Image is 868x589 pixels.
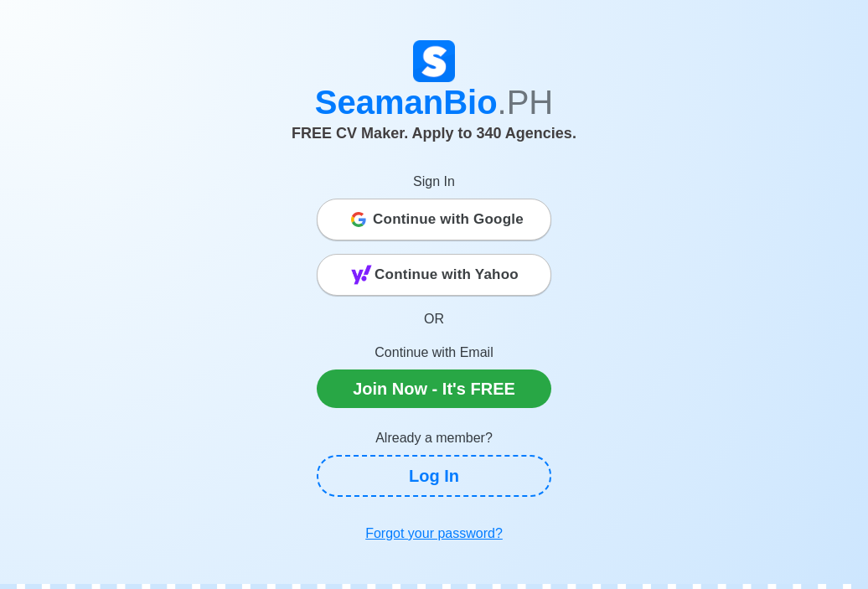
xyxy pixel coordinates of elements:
[375,258,519,292] span: Continue with Yahoo
[317,517,551,550] a: Forgot your password?
[317,369,551,408] a: Join Now - It's FREE
[317,172,551,192] p: Sign In
[317,199,551,240] button: Continue with Google
[44,82,824,122] h1: SeamanBio
[317,254,551,296] button: Continue with Yahoo
[413,40,455,82] img: Logo
[317,343,551,363] p: Continue with Email
[498,84,554,121] span: .PH
[317,455,551,497] a: Log In
[365,526,503,540] u: Forgot your password?
[292,125,576,142] span: FREE CV Maker. Apply to 340 Agencies.
[373,203,524,236] span: Continue with Google
[317,309,551,329] p: OR
[317,428,551,448] p: Already a member?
